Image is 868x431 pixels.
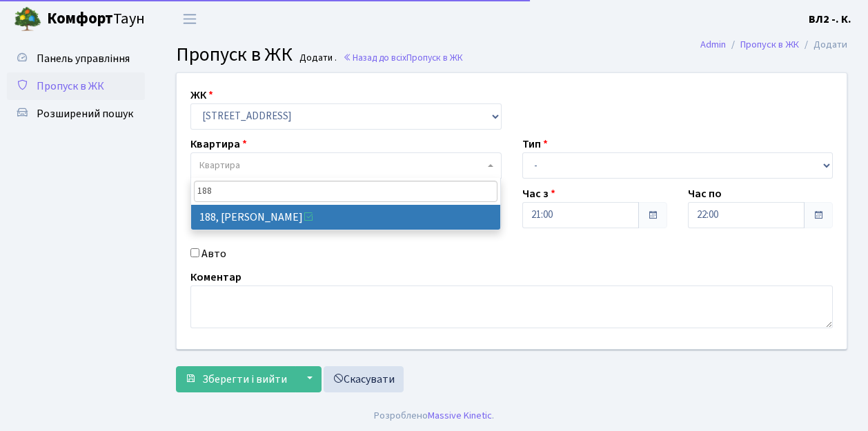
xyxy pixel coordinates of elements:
[680,30,868,59] nav: breadcrumb
[7,45,145,72] a: Панель управління
[47,8,145,31] span: Таун
[374,408,494,423] div: Розроблено .
[190,87,213,103] label: ЖК
[37,51,130,66] span: Панель управління
[199,159,240,172] span: Квартира
[172,8,207,30] button: Переключити навігацію
[37,79,104,94] span: Пропуск в ЖК
[700,37,726,52] a: Admin
[324,366,404,392] a: Скасувати
[809,12,851,27] b: ВЛ2 -. К.
[343,51,463,64] a: Назад до всіхПропуск в ЖК
[799,37,847,52] li: Додати
[740,37,799,52] a: Пропуск в ЖК
[406,51,463,64] span: Пропуск в ЖК
[428,408,492,423] a: Massive Kinetic
[37,106,133,121] span: Розширений пошук
[522,186,555,202] label: Час з
[191,205,501,230] li: 188, [PERSON_NAME]
[201,245,226,262] label: Авто
[809,11,851,28] a: ВЛ2 -. К.
[190,269,241,285] label: Коментар
[176,366,296,392] button: Зберегти і вийти
[176,41,293,68] span: Пропуск в ЖК
[7,72,145,100] a: Пропуск в ЖК
[7,100,145,128] a: Розширений пошук
[522,136,548,152] label: Тип
[688,186,722,202] label: Час по
[202,372,287,387] span: Зберегти і вийти
[47,8,113,30] b: Комфорт
[14,6,41,33] img: logo.png
[297,52,337,64] small: Додати .
[190,136,247,152] label: Квартира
